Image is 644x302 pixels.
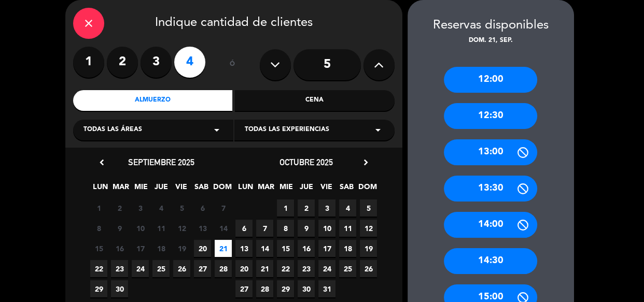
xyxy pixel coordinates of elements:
span: 30 [298,280,315,297]
span: 17 [132,240,149,257]
span: septiembre 2025 [128,157,194,167]
span: 26 [360,260,377,277]
span: 28 [256,280,273,297]
i: arrow_drop_down [372,124,384,136]
span: 7 [215,199,232,217]
span: 5 [360,199,377,217]
span: 6 [235,220,253,237]
span: 11 [152,220,170,237]
span: 19 [360,240,377,257]
span: SAB [193,181,210,198]
i: arrow_drop_down [211,124,223,136]
span: 15 [277,240,294,257]
span: 20 [235,260,253,277]
span: 3 [318,199,335,217]
span: 27 [194,260,211,277]
span: MIE [277,181,295,198]
div: dom. 21, sep. [408,36,574,46]
span: 23 [111,260,128,277]
span: 1 [277,199,294,217]
span: 12 [173,220,190,237]
span: 24 [318,260,335,277]
span: 17 [318,240,335,257]
span: MAR [112,181,129,198]
div: 14:00 [444,212,537,238]
span: JUE [298,181,315,198]
span: 11 [339,220,356,237]
label: 4 [174,47,205,78]
span: 30 [111,280,128,297]
span: Todas las experiencias [245,125,329,135]
i: close [82,17,95,30]
span: 27 [235,280,253,297]
span: octubre 2025 [279,157,333,167]
span: 12 [360,220,377,237]
span: 29 [90,280,107,297]
span: Todas las áreas [83,125,142,135]
div: ó [216,47,249,83]
span: 2 [111,199,128,217]
span: 3 [132,199,149,217]
div: 12:30 [444,103,537,129]
i: chevron_right [360,157,371,168]
span: 2 [298,199,315,217]
span: 4 [152,199,170,217]
span: MAR [257,181,274,198]
span: 9 [111,220,128,237]
span: 9 [298,220,315,237]
span: 14 [256,240,273,257]
div: Cena [235,90,395,111]
span: DOM [358,181,375,198]
span: 25 [152,260,170,277]
span: SAB [338,181,355,198]
span: 31 [318,280,335,297]
span: 13 [194,220,211,237]
div: 13:00 [444,139,537,165]
i: chevron_left [96,157,107,168]
label: 1 [73,47,104,78]
span: 25 [339,260,356,277]
span: 21 [256,260,273,277]
span: LUN [237,181,254,198]
span: 15 [90,240,107,257]
span: 1 [90,199,107,217]
div: Almuerzo [73,90,233,111]
span: 16 [298,240,315,257]
span: LUN [92,181,109,198]
span: DOM [213,181,230,198]
label: 2 [107,47,138,78]
span: 4 [339,199,356,217]
span: VIE [173,181,190,198]
div: 13:30 [444,176,537,202]
span: 18 [339,240,356,257]
span: 26 [173,260,190,277]
div: Indique cantidad de clientes [73,8,395,39]
span: 8 [277,220,294,237]
span: 21 [215,240,232,257]
span: 7 [256,220,273,237]
span: 20 [194,240,211,257]
div: Reservas disponibles [408,16,574,36]
span: 23 [298,260,315,277]
span: VIE [318,181,335,198]
label: 3 [141,47,172,78]
span: 28 [215,260,232,277]
span: 29 [277,280,294,297]
span: 8 [90,220,107,237]
span: 22 [90,260,107,277]
span: 10 [132,220,149,237]
span: 19 [173,240,190,257]
span: 16 [111,240,128,257]
span: 24 [132,260,149,277]
span: 14 [215,220,232,237]
span: JUE [152,181,170,198]
span: 6 [194,199,211,217]
div: 12:00 [444,67,537,93]
div: 14:30 [444,248,537,274]
span: 10 [318,220,335,237]
span: 22 [277,260,294,277]
span: 5 [173,199,190,217]
span: 18 [152,240,170,257]
span: 13 [235,240,253,257]
span: MIE [132,181,149,198]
